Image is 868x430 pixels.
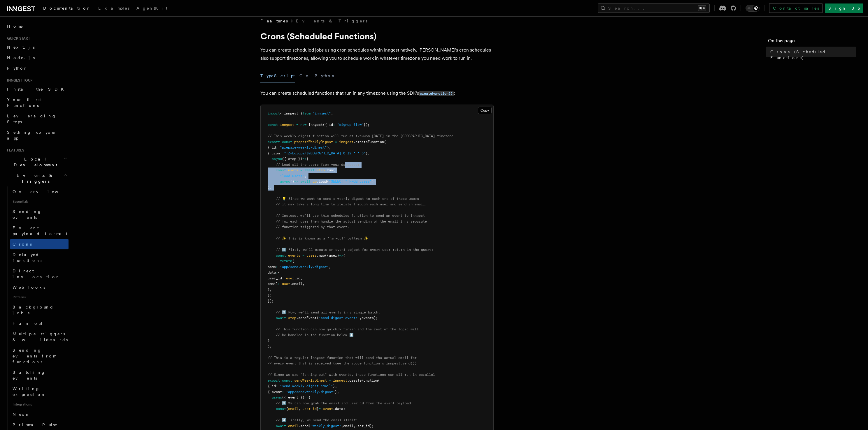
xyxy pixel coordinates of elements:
span: , [302,282,304,286]
span: .createFunction [347,378,378,383]
span: .send [298,424,308,428]
span: } [335,390,337,394]
span: AgentKit [136,6,167,10]
span: { event [268,390,282,394]
a: Batching events [10,367,69,383]
span: async [272,395,282,399]
span: name [268,265,276,269]
span: () [290,179,294,184]
span: email [288,424,298,428]
span: user_id [302,407,317,411]
span: Inngest tour [5,78,33,83]
span: Multiple triggers & wildcards [13,332,68,342]
a: Direct invocation [10,266,69,282]
span: : [282,276,284,280]
span: "TZ=Europe/[GEOGRAPHIC_DATA] 0 12 * * 5" [284,151,366,155]
span: , [368,151,370,155]
span: }; [268,293,272,297]
span: import [268,111,280,115]
span: } [268,339,270,343]
a: Sign Up [825,3,863,13]
span: user [282,282,290,286]
span: // 3️⃣ We can now grab the email and user id from the event payload [276,401,411,405]
span: ( [384,140,386,144]
a: Next.js [5,42,69,52]
code: createFunction() [419,91,454,96]
span: new [300,123,306,127]
span: ({ event }) [282,395,304,399]
span: export [268,378,280,383]
span: async [280,179,290,184]
span: Prisma Pulse [13,422,58,427]
span: .data; [333,407,345,411]
span: , [341,424,343,428]
a: Neon [10,409,69,420]
span: : [276,265,278,269]
button: Python [315,69,336,82]
span: , [360,316,362,320]
a: Python [5,63,69,73]
span: "send-weekly-digest-email" [280,384,333,388]
span: user [286,276,294,280]
span: { [292,259,294,263]
span: // function triggered by that event. [276,225,349,229]
a: Event payload format [10,223,69,239]
a: Sending events [10,206,69,223]
button: Go [299,69,310,82]
span: ; [331,111,333,115]
span: // for each user then handle the actual sending of the email in a separate [276,219,427,223]
span: event [323,407,333,411]
span: Setting up your app [7,130,57,140]
a: Background jobs [10,302,69,318]
span: { [306,157,308,161]
a: Writing expression [10,383,69,400]
span: Events & Triggers [5,172,64,184]
span: Neon [13,412,30,417]
span: ( [317,316,319,320]
span: , [329,265,331,269]
span: Documentation [43,6,91,10]
button: Toggle dark mode [746,5,760,12]
span: => [294,179,298,184]
span: = [302,253,304,258]
span: from [302,111,311,115]
span: "send-digest-events" [319,316,360,320]
a: Overview [10,186,69,197]
span: events [288,253,300,258]
span: ( [308,424,311,428]
span: users [306,253,317,258]
span: , [329,145,331,149]
p: You can create scheduled jobs using cron schedules within Inngest natively. [PERSON_NAME]'s cron ... [260,46,494,62]
span: { [343,253,345,258]
span: ); [268,344,272,348]
span: "SELECT * FROM users" [329,179,372,184]
a: Your first Functions [5,94,69,111]
span: // Instead, we'll use this scheduled function to send an event to Inngest [276,214,425,218]
span: step [317,168,325,172]
span: Sending events from functions [13,348,56,364]
a: Leveraging Steps [5,111,69,127]
span: ( [327,179,329,184]
span: : [276,270,278,274]
span: : [280,151,282,155]
span: "weekly_digest" [311,424,341,428]
span: { [278,270,280,274]
span: Event payload format [13,225,67,236]
a: Crons (Scheduled Functions) [768,47,856,63]
span: await [276,316,286,320]
span: ( [378,378,380,383]
span: { [308,395,311,399]
a: AgentKit [133,2,171,16]
a: createFunction() [419,90,454,96]
span: "load-users" [280,174,304,178]
span: // Load all the users from your database: [276,163,360,167]
span: } [268,288,270,292]
span: db [313,179,317,184]
h1: Crons (Scheduled Functions) [260,31,494,41]
button: TypeScript [260,69,295,82]
span: Crons (Scheduled Functions) [770,49,856,61]
span: { Inngest } [280,111,302,115]
span: Quick start [5,36,30,41]
button: Events & Triggers [5,170,69,186]
span: , [304,174,306,178]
